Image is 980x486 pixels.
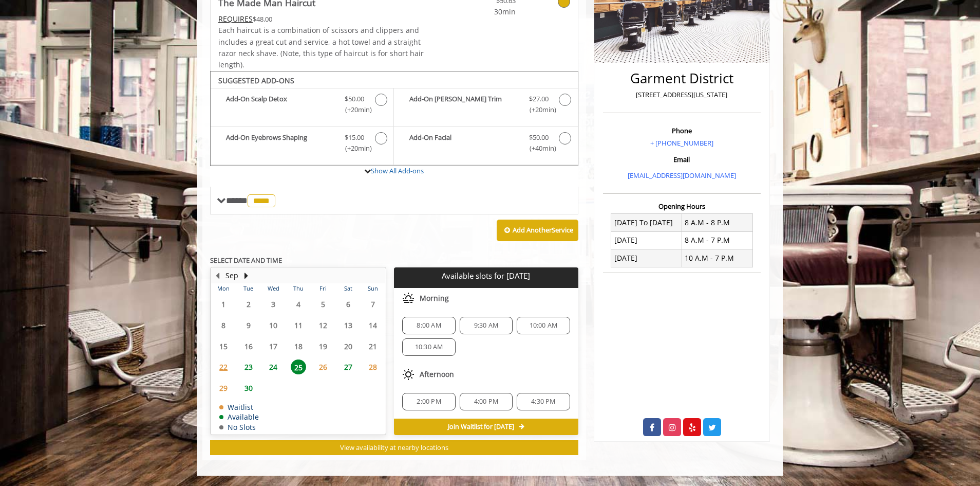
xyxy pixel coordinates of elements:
td: Waitlist [219,403,259,411]
span: (+40min ) [523,143,554,154]
span: 27 [341,359,356,374]
span: 9:30 AM [474,321,498,330]
td: Select day22 [211,357,236,378]
span: 30min [455,6,516,17]
span: 29 [216,381,231,395]
span: 10:30 AM [415,343,443,351]
a: Show All Add-ons [371,166,424,175]
td: [DATE] [611,231,682,249]
span: $15.00 [345,132,364,143]
h3: Email [606,156,758,163]
h3: Phone [606,127,758,134]
span: (+20min ) [523,104,554,115]
label: Add-On Scalp Detox [216,94,388,118]
p: [STREET_ADDRESS][US_STATE] [606,89,758,100]
div: 4:30 PM [517,393,570,410]
b: SELECT DATE AND TIME [210,256,282,265]
span: 8:00 AM [417,321,441,330]
label: Add-On Eyebrows Shaping [216,132,388,156]
div: 4:00 PM [460,393,513,410]
span: View availability at nearby locations [340,443,448,452]
label: Add-On Facial [399,132,572,156]
th: Fri [311,283,335,294]
span: 22 [216,359,231,374]
button: Previous Month [213,270,221,281]
b: Add Another Service [513,225,573,235]
button: Sep [225,270,238,281]
div: 10:00 AM [517,317,570,334]
span: 30 [241,381,256,395]
b: Add-On Eyebrows Shaping [226,132,334,154]
td: Available [219,413,259,421]
span: 28 [365,359,381,374]
div: The Made Man Haircut Add-onS [210,71,578,167]
th: Mon [211,283,236,294]
span: Join Waitlist for [DATE] [448,423,514,431]
th: Sat [335,283,360,294]
div: 10:30 AM [402,338,455,356]
td: Select day27 [335,357,360,378]
th: Tue [236,283,260,294]
td: [DATE] To [DATE] [611,214,682,231]
div: 2:00 PM [402,393,455,410]
td: Select day28 [361,357,386,378]
p: Available slots for [DATE] [398,272,574,280]
span: This service needs some Advance to be paid before we block your appointment [218,14,253,24]
span: (+20min ) [340,143,370,154]
span: Morning [420,294,449,302]
label: Add-On Beard Trim [399,94,572,118]
span: Each haircut is a combination of scissors and clippers and includes a great cut and service, a ho... [218,25,424,69]
td: Select day29 [211,377,236,399]
td: Select day24 [261,357,286,378]
div: 8:00 AM [402,317,455,334]
h2: Garment District [606,71,758,86]
td: 10 A.M - 7 P.M [682,249,752,267]
span: 25 [291,359,306,374]
b: Add-On Scalp Detox [226,94,334,115]
div: 9:30 AM [460,317,513,334]
td: 8 A.M - 8 P.M [682,214,752,231]
span: 4:00 PM [474,398,498,406]
b: Add-On [PERSON_NAME] Trim [409,94,518,115]
img: afternoon slots [402,368,414,381]
th: Sun [361,283,386,294]
td: Select day25 [286,357,310,378]
span: 24 [266,359,281,374]
div: $48.00 [218,13,425,25]
td: Select day23 [236,357,260,378]
img: morning slots [402,292,414,304]
td: [DATE] [611,249,682,267]
span: Afternoon [420,370,454,379]
span: 23 [241,359,256,374]
span: 2:00 PM [417,398,441,406]
td: No Slots [219,423,259,431]
a: + [PHONE_NUMBER] [650,138,713,148]
td: 8 A.M - 7 P.M [682,231,752,249]
button: View availability at nearby locations [210,440,578,455]
span: $50.00 [529,132,549,143]
th: Thu [286,283,310,294]
span: $50.00 [345,94,364,104]
b: Add-On Facial [409,132,518,154]
h3: Opening Hours [603,203,761,210]
a: [EMAIL_ADDRESS][DOMAIN_NAME] [628,171,736,180]
span: $27.00 [529,94,549,104]
th: Wed [261,283,286,294]
button: Add AnotherService [497,220,578,241]
span: 10:00 AM [530,321,558,330]
button: Next Month [242,270,250,281]
span: 26 [315,359,331,374]
td: Select day26 [311,357,335,378]
b: SUGGESTED ADD-ONS [218,76,294,85]
td: Select day30 [236,377,260,399]
span: 4:30 PM [531,398,555,406]
span: (+20min ) [340,104,370,115]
